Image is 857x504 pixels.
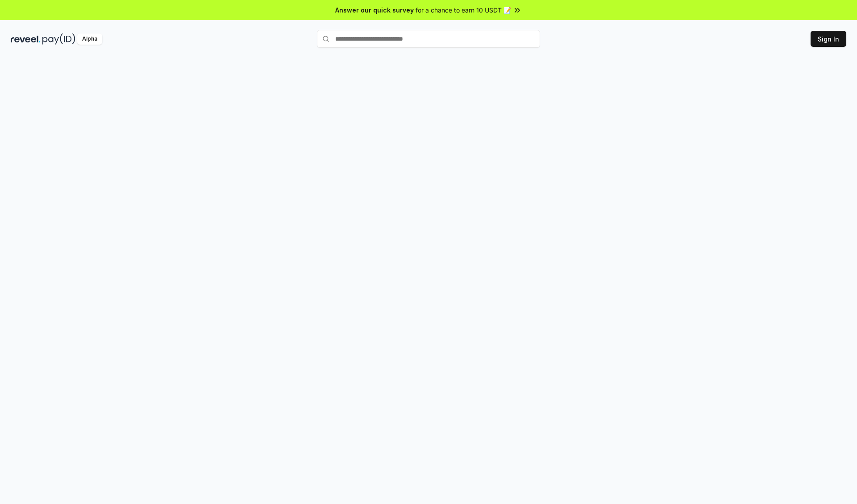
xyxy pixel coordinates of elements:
button: Sign In [811,31,846,47]
img: pay_id [42,33,75,45]
div: Alpha [77,33,102,45]
img: reveel_dark [11,33,41,45]
span: Answer our quick survey [335,5,414,15]
span: for a chance to earn 10 USDT 📝 [416,5,511,15]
